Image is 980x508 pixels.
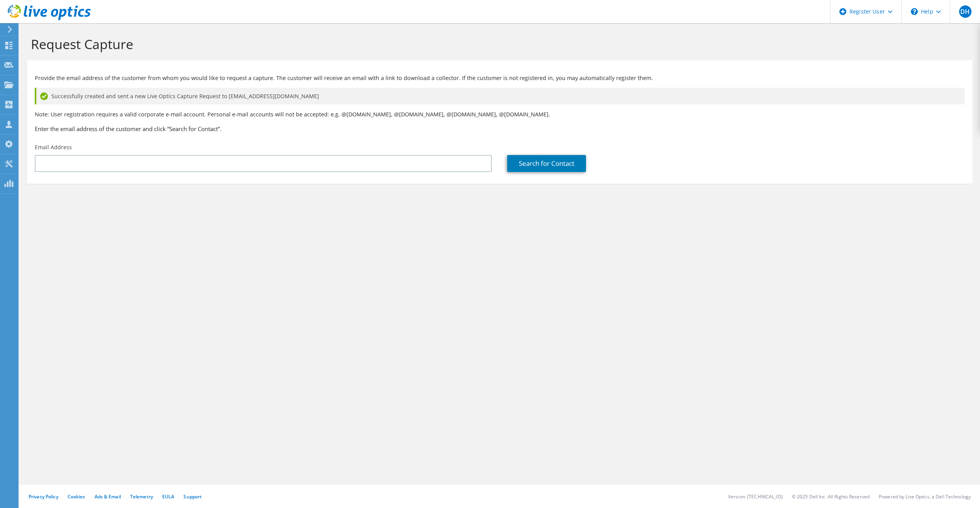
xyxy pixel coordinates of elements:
[31,36,965,52] h1: Request Capture
[507,155,586,172] a: Search for Contact
[130,493,153,500] a: Telemetry
[728,493,783,500] li: Version: [TECHNICAL_ID]
[29,493,58,500] a: Privacy Policy
[879,493,971,500] li: Powered by Live Optics, a Dell Technology
[183,493,202,500] a: Support
[792,493,870,500] li: © 2025 Dell Inc. All Rights Reserved
[68,493,85,500] a: Cookies
[911,8,918,15] svg: \n
[51,92,319,101] span: Successfully created and sent a new Live Optics Capture Request to [EMAIL_ADDRESS][DOMAIN_NAME]
[162,493,174,500] a: EULA
[95,493,121,500] a: Ads & Email
[35,74,965,82] p: Provide the email address of the customer from whom you would like to request a capture. The cust...
[35,124,965,133] h3: Enter the email address of the customer and click “Search for Contact”.
[35,143,72,151] label: Email Address
[35,110,965,119] p: Note: User registration requires a valid corporate e-mail account. Personal e-mail accounts will ...
[959,5,972,18] span: DH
